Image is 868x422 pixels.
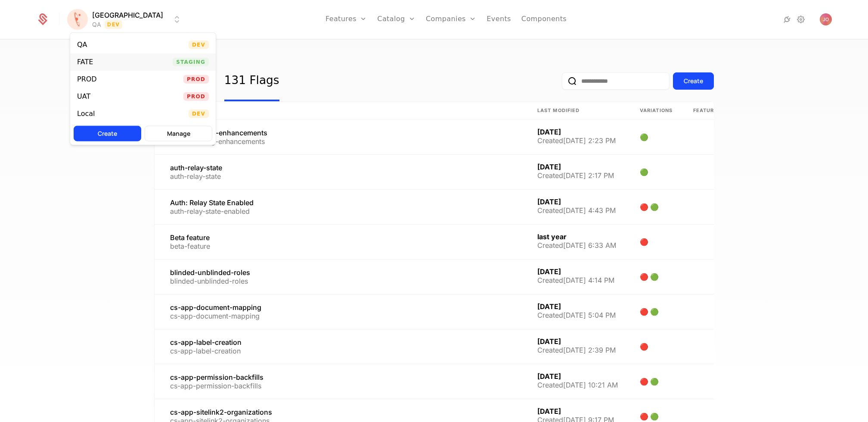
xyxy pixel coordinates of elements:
div: UAT [77,93,90,100]
div: FATE [77,59,93,66]
div: Select environment [70,32,216,145]
span: Dev [189,41,209,49]
span: Dev [189,109,209,118]
div: PROD [77,76,97,83]
span: Prod [183,92,209,101]
button: Manage [145,126,212,141]
button: Create [74,126,141,141]
div: Local [77,110,95,117]
span: Staging [173,58,209,66]
span: Prod [183,75,209,84]
div: QA [77,41,87,48]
